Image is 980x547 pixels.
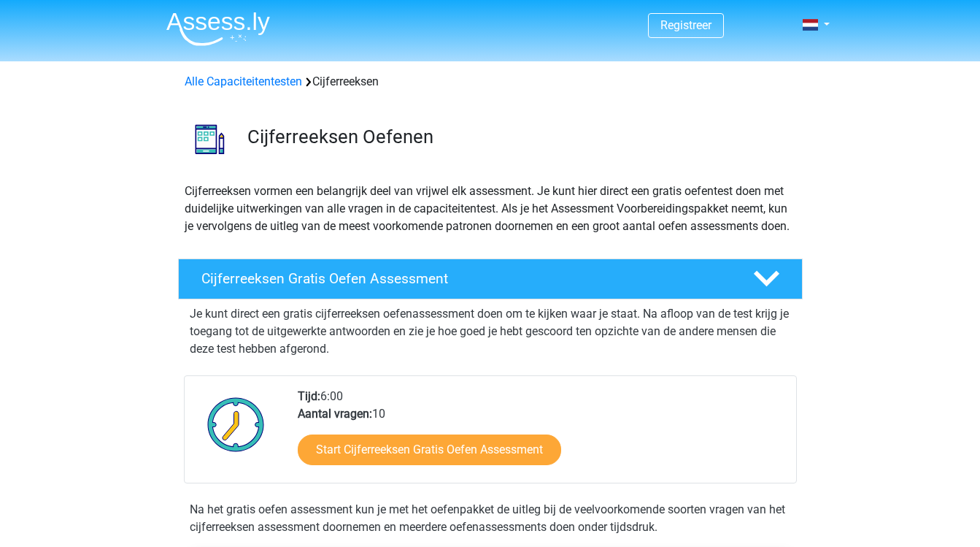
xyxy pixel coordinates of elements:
[199,388,273,461] img: Klok
[287,388,795,483] div: 6:00 10
[660,18,711,32] a: Registreer
[184,501,797,536] div: Na het gratis oefen assessment kun je met het oefenpakket de uitleg bij de veelvoorkomende soorte...
[172,259,809,299] a: Cijferreeksen Gratis Oefen Assessment
[185,74,302,88] a: Alle Capaciteitentesten
[298,407,372,421] b: Aantal vragen:
[185,183,796,235] p: Cijferreeksen vormen een belangrijk deel van vrijwel elk assessment. Je kunt hier direct een grat...
[179,73,802,91] div: Cijferreeksen
[201,270,730,287] h4: Cijferreeksen Gratis Oefen Assessment
[247,126,791,148] h3: Cijferreeksen Oefenen
[179,108,241,170] img: cijferreeksen
[298,435,561,465] a: Start Cijferreeksen Gratis Oefen Assessment
[190,305,791,358] p: Je kunt direct een gratis cijferreeksen oefenassessment doen om te kijken waar je staat. Na afloo...
[166,12,270,46] img: Assessly
[298,389,320,403] b: Tijd:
